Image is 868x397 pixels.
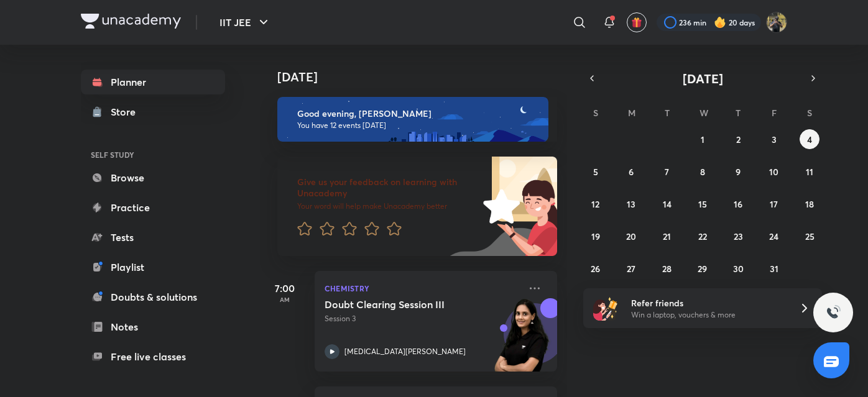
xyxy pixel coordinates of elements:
[698,230,707,242] abbr: October 22, 2025
[297,201,479,211] p: Your word will help make Unacademy better
[693,226,713,246] button: October 22, 2025
[766,12,787,33] img: KRISH JINDAL
[297,121,537,130] p: You have 12 events [DATE]
[81,195,225,220] a: Practice
[591,230,600,242] abbr: October 19, 2025
[736,107,741,119] abbr: Thursday
[662,263,672,275] abbr: October 28, 2025
[769,230,778,242] abbr: October 24, 2025
[657,162,677,181] button: October 7, 2025
[621,194,641,214] button: October 13, 2025
[489,298,557,384] img: unacademy
[621,258,641,278] button: October 27, 2025
[693,258,713,278] button: October 29, 2025
[772,134,777,145] abbr: October 3, 2025
[81,144,225,165] h6: SELF STUDY
[631,309,784,321] p: Win a laptop, vouchers & more
[631,296,784,309] h6: Refer friends
[586,258,606,278] button: October 26, 2025
[626,230,636,242] abbr: October 20, 2025
[631,17,642,28] img: avatar
[586,194,606,214] button: October 12, 2025
[736,134,741,145] abbr: October 2, 2025
[81,285,225,309] a: Doubts & solutions
[628,107,635,119] abbr: Monday
[81,14,181,29] img: Company Logo
[800,129,820,149] button: October 4, 2025
[806,166,813,178] abbr: October 11, 2025
[593,296,618,321] img: referral
[728,258,748,278] button: October 30, 2025
[826,305,841,320] img: ttu
[693,194,713,214] button: October 15, 2025
[800,194,820,214] button: October 18, 2025
[657,194,677,214] button: October 14, 2025
[728,162,748,181] button: October 9, 2025
[81,14,181,32] a: Company Logo
[772,107,777,119] abbr: Friday
[593,166,598,178] abbr: October 5, 2025
[728,129,748,149] button: October 2, 2025
[665,166,669,178] abbr: October 7, 2025
[683,70,723,87] span: [DATE]
[81,344,225,369] a: Free live classes
[770,263,778,275] abbr: October 31, 2025
[591,263,600,275] abbr: October 26, 2025
[800,226,820,246] button: October 25, 2025
[81,70,225,94] a: Planner
[277,70,570,84] h4: [DATE]
[807,107,812,119] abbr: Saturday
[111,104,143,119] div: Store
[764,162,784,181] button: October 10, 2025
[277,97,548,142] img: evening
[325,298,479,311] h5: Doubt Clearing Session III
[764,194,784,214] button: October 17, 2025
[693,162,713,181] button: October 8, 2025
[212,10,279,35] button: IIT JEE
[733,263,744,275] abbr: October 30, 2025
[764,226,784,246] button: October 24, 2025
[81,165,225,190] a: Browse
[728,194,748,214] button: October 16, 2025
[665,107,670,119] abbr: Tuesday
[699,107,708,119] abbr: Wednesday
[344,346,466,357] p: [MEDICAL_DATA][PERSON_NAME]
[81,225,225,250] a: Tests
[764,258,784,278] button: October 31, 2025
[663,198,672,210] abbr: October 14, 2025
[627,12,647,32] button: avatar
[629,166,634,178] abbr: October 6, 2025
[260,281,310,296] h5: 7:00
[734,230,743,242] abbr: October 23, 2025
[698,263,707,275] abbr: October 29, 2025
[693,129,713,149] button: October 1, 2025
[591,198,599,210] abbr: October 12, 2025
[800,162,820,181] button: October 11, 2025
[81,255,225,280] a: Playlist
[769,166,778,178] abbr: October 10, 2025
[714,16,726,29] img: streak
[701,134,704,145] abbr: October 1, 2025
[81,314,225,339] a: Notes
[728,226,748,246] button: October 23, 2025
[807,134,812,145] abbr: October 4, 2025
[657,226,677,246] button: October 21, 2025
[586,162,606,181] button: October 5, 2025
[297,176,479,199] h6: Give us your feedback on learning with Unacademy
[764,129,784,149] button: October 3, 2025
[621,162,641,181] button: October 6, 2025
[627,263,635,275] abbr: October 27, 2025
[663,230,671,242] abbr: October 21, 2025
[698,198,707,210] abbr: October 15, 2025
[297,108,537,119] h6: Good evening, [PERSON_NAME]
[736,166,741,178] abbr: October 9, 2025
[81,99,225,124] a: Store
[325,313,520,324] p: Session 3
[586,226,606,246] button: October 19, 2025
[627,198,635,210] abbr: October 13, 2025
[805,198,814,210] abbr: October 18, 2025
[770,198,778,210] abbr: October 17, 2025
[260,296,310,303] p: AM
[805,230,815,242] abbr: October 25, 2025
[325,281,520,296] p: Chemistry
